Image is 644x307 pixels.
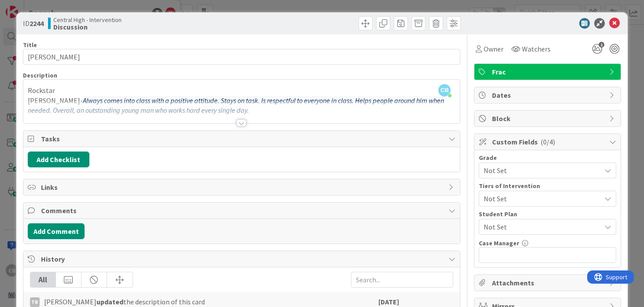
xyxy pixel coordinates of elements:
label: Case Manager [479,239,519,247]
input: Search... [351,272,453,288]
span: Description [23,71,57,79]
span: Watchers [522,44,551,54]
span: Attachments [492,277,605,288]
div: Tiers of Intervention [479,183,616,189]
div: Grade [479,155,616,161]
p: Rockstar [28,85,456,96]
div: Student Plan [479,211,616,217]
button: Add Comment [28,223,85,239]
span: CB [438,84,451,96]
button: Add Checklist [28,152,89,167]
span: Central High - Intervention [53,16,122,23]
span: Links [41,182,444,192]
b: 2244 [30,19,44,28]
label: Title [23,41,37,49]
em: Always comes into class with a positive attitude. Stays on task. Is respectful to everyone in cla... [28,96,445,115]
b: [DATE] [378,297,399,306]
span: Dates [492,90,605,100]
span: Owner [484,44,503,54]
span: Comments [41,205,444,216]
span: 1 [599,42,604,48]
span: Custom Fields [492,137,605,147]
span: Not Set [484,192,596,205]
span: ( 0/4 ) [540,137,555,146]
span: Frac [492,67,605,77]
div: TR [30,297,40,307]
b: updated [96,297,123,306]
span: History [41,254,444,264]
span: Support [19,1,40,12]
span: ID [23,18,44,29]
span: Not Set [484,164,596,177]
span: Not Set [484,222,601,232]
span: Block [492,113,605,124]
b: Discussion [53,23,122,30]
p: [PERSON_NAME]- [28,96,456,115]
div: All [30,272,56,287]
span: Tasks [41,133,444,144]
input: type card name here... [23,49,461,65]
